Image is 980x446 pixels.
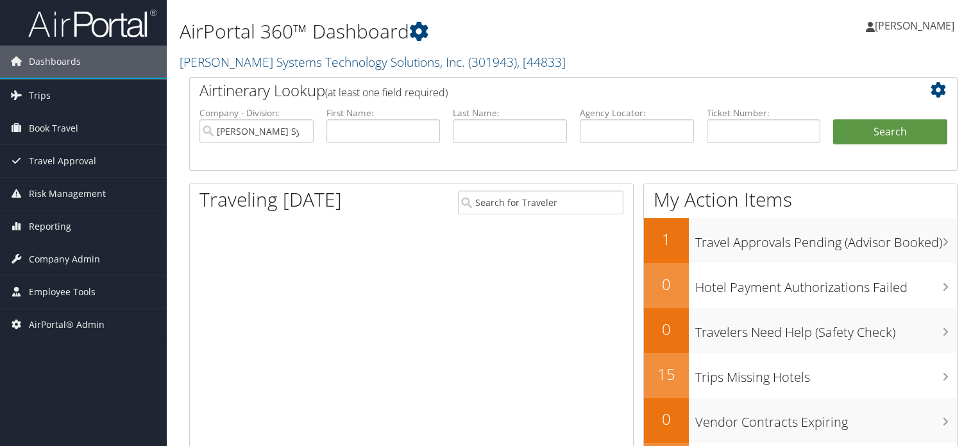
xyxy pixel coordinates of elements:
h2: 0 [644,408,689,430]
span: Dashboards [29,46,81,78]
img: airportal-logo.png [28,8,156,39]
a: [PERSON_NAME] Systems Technology Solutions, Inc. [180,53,566,71]
h2: 15 [644,363,689,385]
a: 0Hotel Payment Authorizations Failed [644,263,957,308]
label: First Name: [326,107,441,119]
span: [PERSON_NAME] [875,19,954,33]
span: , [ 44833 ] [517,53,566,71]
span: Employee Tools [29,276,96,308]
a: 15Trips Missing Hotels [644,353,957,398]
h3: Trips Missing Hotels [695,362,957,386]
label: Last Name: [453,107,567,119]
h1: Traveling [DATE] [199,186,342,213]
label: Agency Locator: [580,107,694,119]
h1: AirPortal 360™ Dashboard [180,18,705,45]
h2: Airtinerary Lookup [199,80,883,101]
input: Search for Traveler [458,191,623,214]
a: [PERSON_NAME] [866,6,967,45]
h2: 0 [644,318,689,340]
h3: Travelers Need Help (Safety Check) [695,317,957,341]
span: Company Admin [29,243,100,275]
a: 0Travelers Need Help (Safety Check) [644,308,957,353]
a: 1Travel Approvals Pending (Advisor Booked) [644,218,957,263]
span: AirPortal® Admin [29,309,105,341]
h1: My Action Items [644,186,957,213]
span: Reporting [29,210,71,243]
h2: 1 [644,228,689,250]
span: Trips [29,80,51,112]
h2: 0 [644,273,689,295]
span: ( 301943 ) [468,53,517,71]
button: Search [833,119,947,145]
span: Risk Management [29,178,106,210]
a: 0Vendor Contracts Expiring [644,398,957,443]
span: Book Travel [29,112,78,144]
label: Ticket Number: [707,107,821,119]
h3: Hotel Payment Authorizations Failed [695,272,957,296]
label: Company - Division: [199,107,314,119]
span: (at least one field required) [325,85,448,99]
span: Travel Approval [29,145,96,177]
h3: Vendor Contracts Expiring [695,407,957,431]
h3: Travel Approvals Pending (Advisor Booked) [695,227,957,252]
